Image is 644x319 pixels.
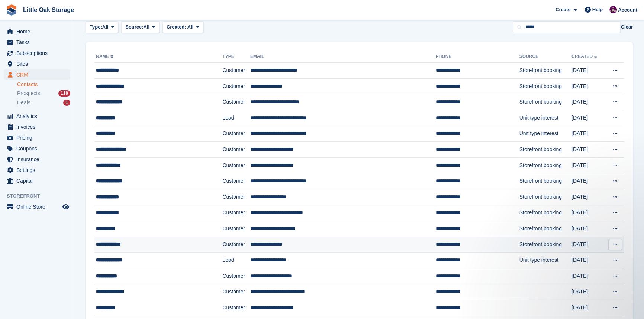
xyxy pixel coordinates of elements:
button: Source: All [121,21,160,33]
td: Storefront booking [519,221,571,237]
td: [DATE] [571,253,605,268]
span: Home [16,26,61,37]
span: Invoices [16,122,61,132]
td: Customer [222,126,250,142]
span: CRM [16,69,61,80]
td: Customer [222,142,250,158]
span: Source: [125,23,143,31]
td: [DATE] [571,173,605,189]
td: Storefront booking [519,237,571,253]
td: Customer [222,157,250,173]
td: [DATE] [571,126,605,142]
td: [DATE] [571,284,605,300]
td: Customer [222,94,250,110]
span: Created: [167,24,186,30]
td: Lead [222,110,250,126]
a: menu [4,111,70,121]
span: Help [592,6,603,13]
img: Morgen Aujla [609,6,617,13]
td: [DATE] [571,189,605,205]
a: menu [4,69,70,80]
a: Created [571,54,599,59]
td: Customer [222,237,250,253]
a: menu [4,133,70,143]
a: Little Oak Storage [20,4,77,16]
a: menu [4,165,70,175]
td: [DATE] [571,300,605,316]
td: Storefront booking [519,189,571,205]
span: Insurance [16,154,61,165]
button: Created: All [162,21,203,33]
a: menu [4,202,70,212]
td: [DATE] [571,237,605,253]
a: Name [96,54,115,59]
span: Prospects [17,90,40,97]
td: [DATE] [571,157,605,173]
th: Email [250,51,436,63]
button: Clear [621,23,633,31]
td: [DATE] [571,63,605,79]
td: Customer [222,205,250,221]
td: [DATE] [571,142,605,158]
td: Storefront booking [519,142,571,158]
span: Type: [90,23,102,31]
a: Contacts [17,81,70,88]
td: Customer [222,268,250,284]
a: Deals 1 [17,99,70,107]
td: [DATE] [571,221,605,237]
a: menu [4,143,70,154]
span: Settings [16,165,61,175]
th: Source [519,51,571,63]
span: Capital [16,176,61,186]
td: Customer [222,221,250,237]
span: Account [618,6,637,14]
td: [DATE] [571,94,605,110]
span: Deals [17,99,30,106]
td: Customer [222,173,250,189]
td: Storefront booking [519,157,571,173]
a: menu [4,37,70,48]
a: menu [4,48,70,58]
td: Lead [222,253,250,268]
td: [DATE] [571,110,605,126]
td: Storefront booking [519,63,571,79]
a: Preview store [61,202,70,211]
td: Storefront booking [519,78,571,94]
th: Type [222,51,250,63]
td: Unit type interest [519,110,571,126]
span: Sites [16,59,61,69]
span: Create [556,6,570,13]
td: Customer [222,63,250,79]
td: Customer [222,284,250,300]
span: Tasks [16,37,61,48]
span: All [102,23,109,31]
td: Customer [222,189,250,205]
a: menu [4,154,70,165]
button: Type: All [86,21,118,33]
img: stora-icon-8386f47178a22dfd0bd8f6a31ec36ba5ce8667c1dd55bd0f319d3a0aa187defe.svg [6,4,17,16]
td: Unit type interest [519,253,571,268]
td: [DATE] [571,268,605,284]
td: Customer [222,300,250,316]
span: All [144,23,150,31]
span: Online Store [16,202,61,212]
td: Storefront booking [519,94,571,110]
span: Subscriptions [16,48,61,58]
td: Storefront booking [519,173,571,189]
a: menu [4,122,70,132]
th: Phone [436,51,519,63]
a: menu [4,176,70,186]
td: [DATE] [571,78,605,94]
a: menu [4,59,70,69]
div: 118 [58,90,70,97]
span: Storefront [7,192,74,200]
span: Analytics [16,111,61,121]
span: Pricing [16,133,61,143]
td: Unit type interest [519,126,571,142]
span: All [187,24,194,30]
td: [DATE] [571,205,605,221]
a: Prospects 118 [17,89,70,97]
td: Customer [222,78,250,94]
div: 1 [63,100,70,106]
a: menu [4,26,70,37]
